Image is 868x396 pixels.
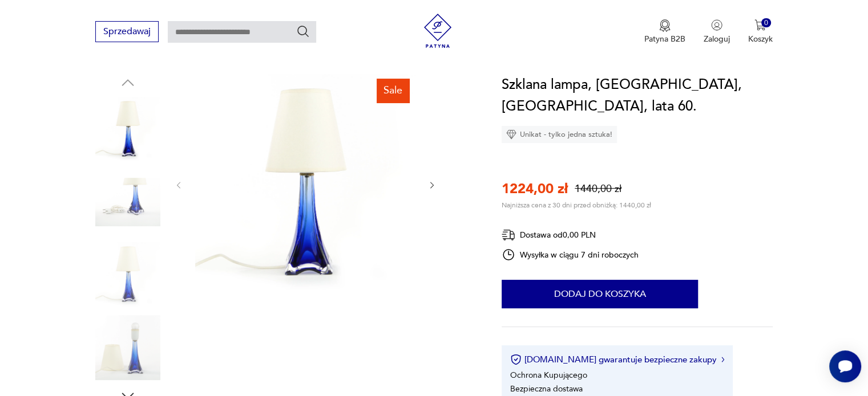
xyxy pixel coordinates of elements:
img: Zdjęcie produktu Szklana lampa, Val St Lambert, Belgia, lata 60. [95,170,160,235]
button: Dodaj do koszyka [502,280,698,308]
img: Zdjęcie produktu Szklana lampa, Val St Lambert, Belgia, lata 60. [95,242,160,307]
button: Patyna B2B [644,19,685,44]
p: Najniższa cena z 30 dni przed obniżką: 1440,00 zł [502,201,651,210]
li: Bezpieczna dostawa [510,383,583,394]
p: Koszyk [748,34,773,44]
img: Zdjęcie produktu Szklana lampa, Val St Lambert, Belgia, lata 60. [95,315,160,380]
button: Zaloguj [704,19,730,44]
img: Ikona strzałki w prawo [721,357,725,362]
p: Patyna B2B [644,34,685,44]
div: Dostawa od 0,00 PLN [502,228,639,242]
iframe: Smartsupp widget button [829,350,861,382]
img: Ikona koszyka [754,19,766,31]
p: Zaloguj [704,34,730,44]
img: Zdjęcie produktu Szklana lampa, Val St Lambert, Belgia, lata 60. [95,97,160,162]
img: Ikona dostawy [502,228,515,242]
li: Ochrona Kupującego [510,370,587,381]
a: Sprzedawaj [95,28,159,36]
div: 0 [761,18,771,28]
div: Unikat - tylko jedna sztuka! [502,126,617,143]
h1: Szklana lampa, [GEOGRAPHIC_DATA], [GEOGRAPHIC_DATA], lata 60. [502,74,773,117]
img: Patyna - sklep z meblami i dekoracjami vintage [421,14,455,48]
p: 1440,00 zł [575,182,621,196]
img: Ikonka użytkownika [711,19,722,31]
img: Ikona diamentu [506,129,516,140]
button: Sprzedawaj [95,21,159,42]
a: Ikona medaluPatyna B2B [644,19,685,44]
div: Sale [377,79,409,103]
img: Zdjęcie produktu Szklana lampa, Val St Lambert, Belgia, lata 60. [195,74,415,294]
img: Ikona certyfikatu [510,354,522,365]
button: [DOMAIN_NAME] gwarantuje bezpieczne zakupy [510,354,724,365]
p: 1224,00 zł [502,179,568,198]
img: Ikona medalu [659,19,671,32]
div: Wysyłka w ciągu 7 dni roboczych [502,248,639,262]
button: Szukaj [296,25,310,38]
button: 0Koszyk [748,19,773,44]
